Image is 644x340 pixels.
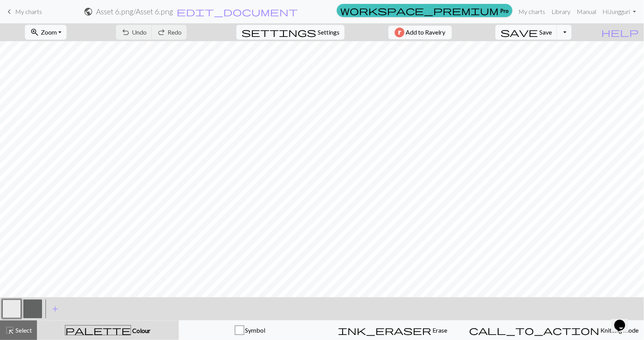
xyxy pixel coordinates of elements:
[549,4,574,19] a: Library
[602,27,639,38] span: help
[431,326,447,334] span: Erase
[25,25,66,40] button: Zoom
[469,325,600,336] span: call_to_action
[495,25,557,40] button: Save
[241,28,316,37] i: Settings
[337,4,513,17] a: Pro
[395,28,404,37] img: Ravelry
[5,6,14,17] span: keyboard_arrow_left
[131,327,150,334] span: Colour
[574,4,600,19] a: Manual
[179,321,322,340] button: Symbol
[51,303,60,314] span: add
[600,4,639,19] a: HiJungguri
[340,5,499,16] span: workspace_premium
[406,28,446,37] span: Add to Ravelry
[500,27,538,38] span: save
[338,325,431,336] span: ink_eraser
[464,321,644,340] button: Knitting mode
[30,27,39,38] span: zoom_in
[318,28,339,37] span: Settings
[241,27,316,38] span: settings
[41,28,57,36] span: Zoom
[321,321,464,340] button: Erase
[5,325,14,336] span: highlight_alt
[15,8,42,15] span: My charts
[37,321,179,340] button: Colour
[516,4,549,19] a: My charts
[96,7,173,16] h2: Asset 6.png / Asset 6.png
[177,6,298,17] span: edit_document
[14,326,32,334] span: Select
[5,5,42,18] a: My charts
[600,326,639,334] span: Knitting mode
[611,309,636,332] iframe: chat widget
[236,25,345,40] button: SettingsSettings
[244,326,266,334] span: Symbol
[84,6,93,17] span: public
[65,325,131,336] span: palette
[388,26,452,39] button: Add to Ravelry
[539,28,552,36] span: Save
